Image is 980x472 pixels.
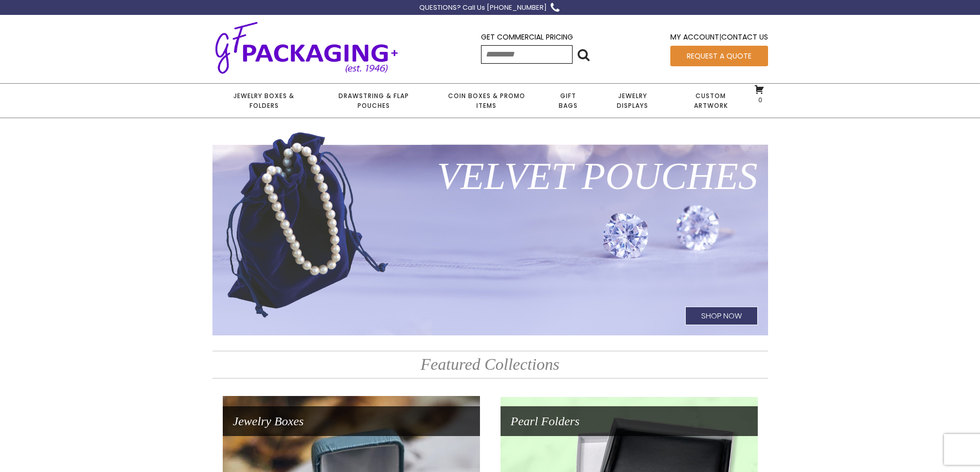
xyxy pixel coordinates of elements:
[316,84,431,118] a: Drawstring & Flap Pouches
[670,46,768,66] a: Request a Quote
[670,32,719,42] a: My Account
[685,307,758,325] h1: Shop Now
[671,84,751,118] a: Custom Artwork
[431,84,541,118] a: Coin Boxes & Promo Items
[212,140,768,212] h1: Velvet Pouches
[721,32,768,42] a: Contact Us
[223,406,480,436] h1: Jewelry Boxes
[212,84,316,118] a: Jewelry Boxes & Folders
[670,31,768,45] div: |
[212,20,401,75] img: GF Packaging + - Established 1946
[481,32,573,42] a: Get Commercial Pricing
[212,130,768,335] a: Velvet PouchesShop Now
[542,84,595,118] a: Gift Bags
[212,351,768,378] h2: Featured Collections
[756,96,762,104] span: 0
[501,406,758,436] h1: Pearl Folders
[595,84,671,118] a: Jewelry Displays
[419,3,547,13] div: QUESTIONS? Call Us [PHONE_NUMBER]
[754,84,764,104] a: 0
